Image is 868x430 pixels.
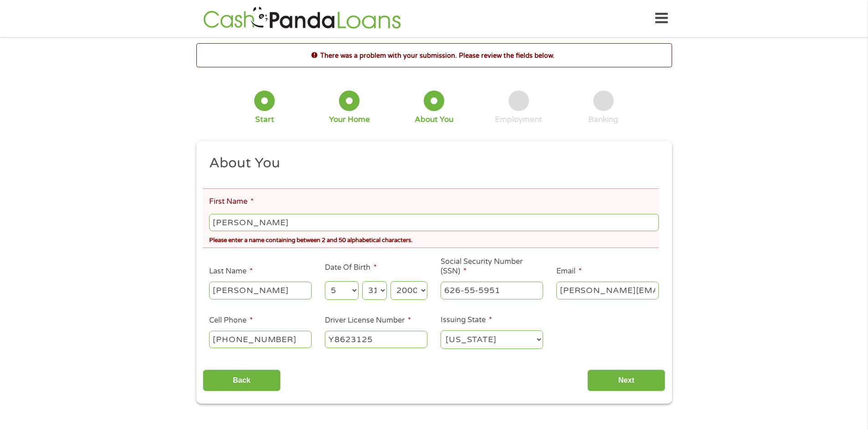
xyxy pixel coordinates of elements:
label: Last Name [209,267,253,276]
h2: There was a problem with your submission. Please review the fields below. [197,51,672,61]
label: Driver License Number [325,316,411,325]
div: Start [255,115,274,125]
input: 078-05-1120 [441,282,543,299]
input: john@gmail.com [556,282,659,299]
div: Banking [588,115,618,125]
input: (541) 754-3010 [209,331,312,348]
label: Issuing State [441,315,492,325]
label: Date Of Birth [325,263,377,273]
input: John [209,214,658,231]
div: Please enter a name containing between 2 and 50 alphabetical characters. [209,233,658,245]
label: Social Security Number (SSN) [441,257,543,276]
input: Back [203,369,281,392]
div: Your Home [329,115,370,125]
div: Employment [495,115,542,125]
h2: About You [209,154,652,172]
label: Email [556,267,582,276]
input: Next [587,369,665,392]
img: GetLoanNow Logo [200,5,404,31]
input: Smith [209,282,312,299]
div: About You [415,115,453,125]
label: First Name [209,197,254,207]
label: Cell Phone [209,316,253,325]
